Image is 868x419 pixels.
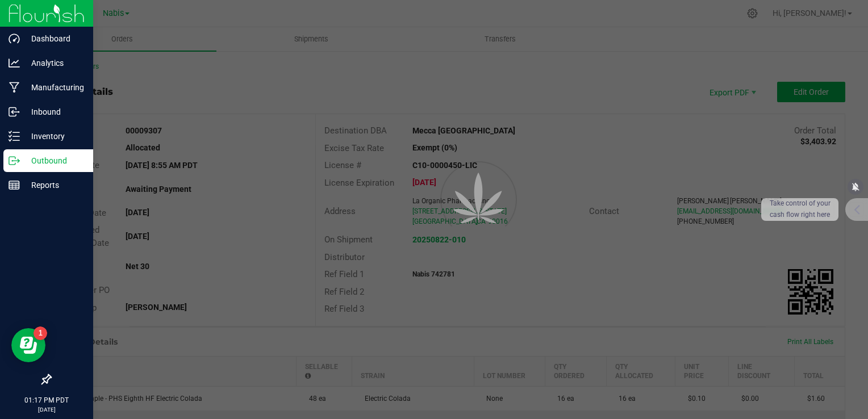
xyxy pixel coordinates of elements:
inline-svg: Outbound [9,155,20,166]
iframe: Resource center [11,328,45,362]
inline-svg: Manufacturing [9,82,20,93]
p: Inbound [20,105,88,119]
p: Manufacturing [20,81,88,94]
p: Dashboard [20,32,88,45]
p: 01:17 PM PDT [5,395,88,405]
p: Outbound [20,154,88,167]
p: [DATE] [5,405,88,414]
inline-svg: Analytics [9,57,20,69]
inline-svg: Reports [9,179,20,191]
inline-svg: Inventory [9,131,20,142]
iframe: Resource center unread badge [34,326,47,340]
p: Analytics [20,56,88,70]
inline-svg: Dashboard [9,33,20,44]
p: Inventory [20,129,88,143]
inline-svg: Inbound [9,106,20,118]
p: Reports [20,178,88,192]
